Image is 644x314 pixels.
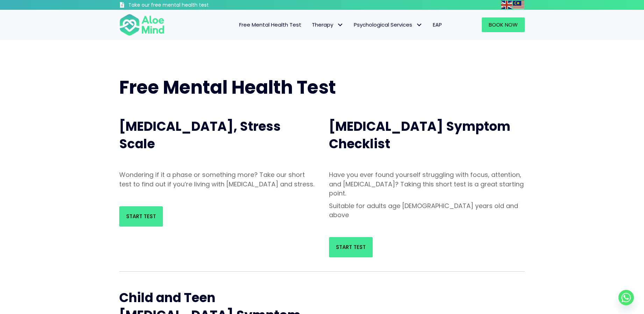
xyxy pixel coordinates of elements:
a: TherapyTherapy: submenu [307,17,349,32]
a: Start Test [329,237,373,257]
a: Malay [513,1,525,9]
p: Wondering if it a phase or something more? Take our short test to find out if you’re living with ... [119,170,315,188]
img: Aloe mind Logo [119,13,165,36]
p: Suitable for adults age [DEMOGRAPHIC_DATA] years old and above [329,201,525,220]
a: EAP [428,17,447,32]
span: Start Test [336,243,366,251]
img: en [501,1,512,9]
span: Therapy [312,21,343,28]
span: Psychological Services [354,21,422,28]
a: Take our free mental health test [119,2,246,10]
span: Free Mental Health Test [239,21,301,28]
a: Psychological ServicesPsychological Services: submenu [349,17,428,32]
a: Free Mental Health Test [234,17,307,32]
a: Book Now [482,17,525,32]
nav: Menu [174,17,447,32]
img: ms [513,1,524,9]
a: Whatsapp [618,290,634,305]
span: Psychological Services: submenu [414,20,424,30]
a: English [501,1,513,9]
span: Therapy: submenu [335,20,345,30]
span: [MEDICAL_DATA], Stress Scale [119,117,281,153]
span: [MEDICAL_DATA] Symptom Checklist [329,117,510,153]
span: Book Now [489,21,518,28]
a: Start Test [119,206,163,227]
span: EAP [433,21,442,28]
span: Start Test [126,213,156,220]
span: Free Mental Health Test [119,74,336,100]
p: Have you ever found yourself struggling with focus, attention, and [MEDICAL_DATA]? Taking this sh... [329,170,525,198]
h3: Take our free mental health test [128,2,246,9]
